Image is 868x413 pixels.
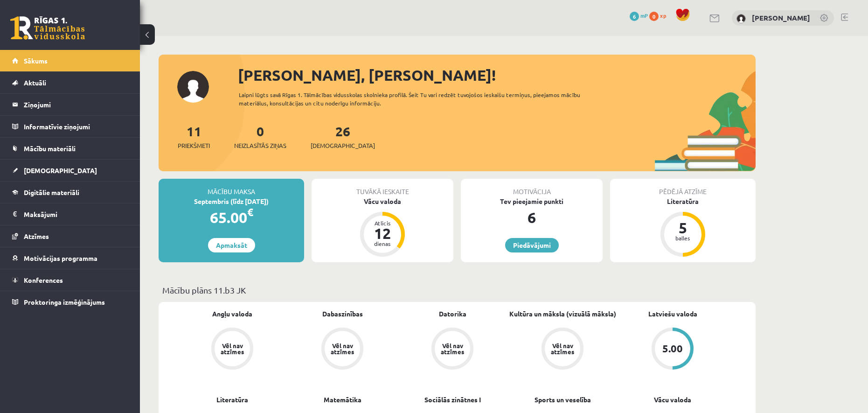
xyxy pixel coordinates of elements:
legend: Maksājumi [24,203,128,225]
a: Rīgas 1. Tālmācības vidusskola [10,16,85,40]
a: Ziņojumi [12,94,128,115]
a: Sociālās zinātnes I [424,395,481,405]
a: Literatūra [216,395,248,405]
span: xp [660,12,666,19]
a: Motivācijas programma [12,247,128,269]
span: Motivācijas programma [24,254,97,262]
span: [DEMOGRAPHIC_DATA] [311,141,375,150]
a: Vācu valoda [654,395,691,405]
a: 0 xp [649,12,671,19]
a: Aktuāli [12,72,128,93]
div: Literatūra [610,196,756,206]
div: Motivācija [461,179,603,196]
span: € [247,205,253,219]
span: Neizlasītās ziņas [234,141,286,150]
a: 5.00 [618,328,728,371]
a: [DEMOGRAPHIC_DATA] [12,160,128,181]
a: Kultūra un māksla (vizuālā māksla) [509,309,616,319]
span: Sākums [24,56,48,65]
span: Proktoringa izmēģinājums [24,298,105,306]
div: dienas [368,241,396,246]
a: 6 mP [630,12,648,19]
div: Vēl nav atzīmes [219,343,245,355]
a: 26[DEMOGRAPHIC_DATA] [311,123,375,150]
div: Mācību maksa [159,179,304,196]
span: [DEMOGRAPHIC_DATA] [24,166,97,175]
div: 12 [368,226,396,241]
span: Atzīmes [24,232,49,240]
a: Vēl nav atzīmes [177,328,287,371]
a: 11Priekšmeti [178,123,210,150]
a: Proktoringa izmēģinājums [12,291,128,313]
a: Piedāvājumi [505,238,559,252]
a: Vēl nav atzīmes [287,328,397,371]
a: Literatūra 5 balles [610,196,756,258]
div: Vēl nav atzīmes [439,343,465,355]
div: balles [669,235,697,241]
div: [PERSON_NAME], [PERSON_NAME]! [238,64,756,86]
span: 0 [649,12,659,21]
a: Datorika [439,309,466,319]
p: Mācību plāns 11.b3 JK [162,284,752,296]
span: Mācību materiāli [24,144,76,153]
a: Dabaszinības [322,309,363,319]
div: Vēl nav atzīmes [549,343,576,355]
div: 5.00 [662,343,683,354]
div: Tuvākā ieskaite [312,179,453,196]
span: Priekšmeti [178,141,210,150]
a: Sākums [12,50,128,71]
a: Informatīvie ziņojumi [12,116,128,137]
a: Atzīmes [12,225,128,247]
div: Atlicis [368,220,396,226]
a: Mācību materiāli [12,138,128,159]
span: mP [640,12,648,19]
a: Vēl nav atzīmes [507,328,618,371]
div: Vēl nav atzīmes [329,343,355,355]
a: [PERSON_NAME] [752,13,810,22]
div: 6 [461,206,603,229]
div: Tev pieejamie punkti [461,196,603,206]
legend: Ziņojumi [24,94,128,115]
div: Pēdējā atzīme [610,179,756,196]
div: Laipni lūgts savā Rīgas 1. Tālmācības vidusskolas skolnieka profilā. Šeit Tu vari redzēt tuvojošo... [239,91,597,107]
a: Latviešu valoda [648,309,697,319]
a: Maksājumi [12,203,128,225]
div: 5 [669,220,697,235]
a: Digitālie materiāli [12,182,128,203]
span: Aktuāli [24,78,46,87]
legend: Informatīvie ziņojumi [24,116,128,137]
a: Vēl nav atzīmes [397,328,507,371]
a: Sports un veselība [535,395,591,405]
a: Matemātika [324,395,361,405]
a: Konferences [12,269,128,291]
a: Vācu valoda Atlicis 12 dienas [312,196,453,258]
img: Roberts Trams [736,14,746,23]
span: Digitālie materiāli [24,188,79,196]
span: 6 [630,12,639,21]
a: Angļu valoda [212,309,252,319]
span: Konferences [24,276,63,284]
div: 65.00 [159,206,304,229]
div: Vācu valoda [312,196,453,206]
a: Apmaksāt [208,238,255,252]
div: Septembris (līdz [DATE]) [159,196,304,206]
a: 0Neizlasītās ziņas [234,123,286,150]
